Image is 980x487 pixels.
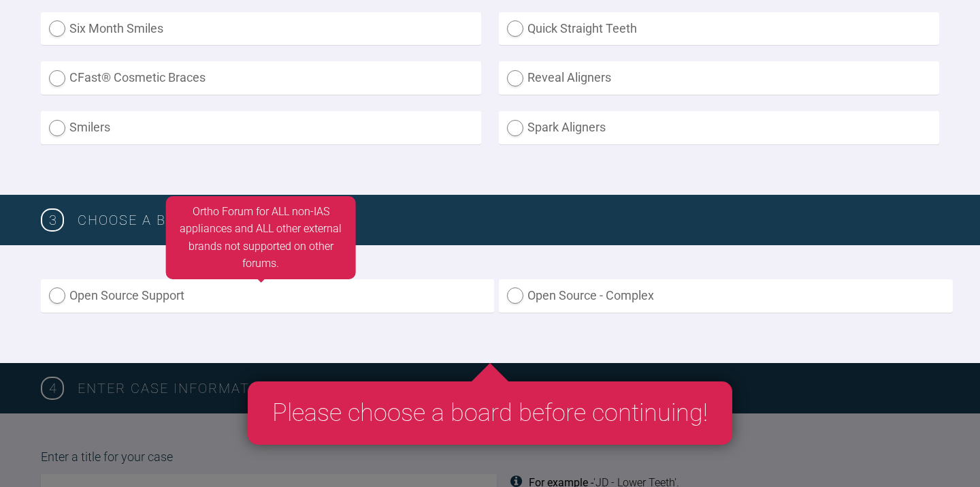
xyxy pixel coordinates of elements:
[166,196,356,279] div: Ortho Forum for ALL non-IAS appliances and ALL other external brands not supported on other forums.
[499,12,939,46] label: Quick Straight Teeth
[499,61,939,95] label: Reveal Aligners
[499,111,939,144] label: Spark Aligners
[41,208,64,232] span: 3
[248,381,732,445] div: Please choose a board before continuing!
[41,12,481,46] label: Six Month Smiles
[499,279,952,313] label: Open Source - Complex
[78,209,939,231] h3: Choose a board
[41,279,494,313] label: Open Source Support
[41,111,481,144] label: Smilers
[41,61,481,95] label: CFast® Cosmetic Braces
